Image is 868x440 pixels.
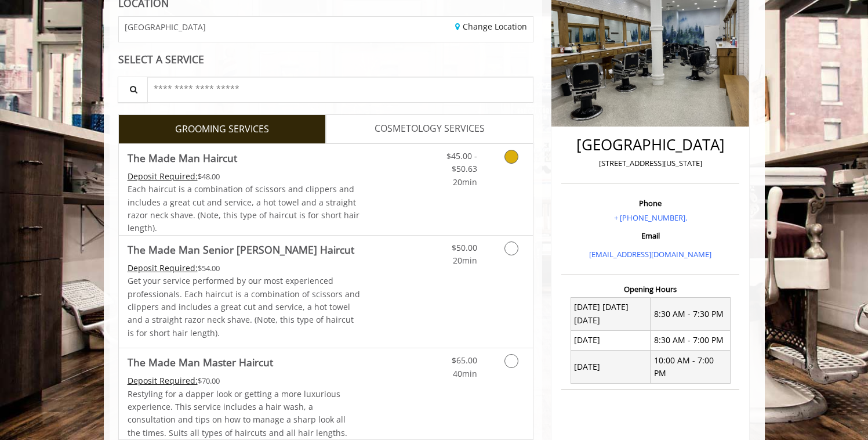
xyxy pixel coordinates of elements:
span: 20min [453,176,477,187]
h3: Email [564,232,736,240]
span: $65.00 [452,355,477,366]
span: GROOMING SERVICES [175,122,269,137]
span: [GEOGRAPHIC_DATA] [125,23,206,31]
span: 40min [453,368,477,379]
a: Change Location [455,21,527,32]
button: Service Search [118,77,148,103]
p: Get your service performed by our most experienced professionals. Each haircut is a combination o... [128,275,361,340]
span: This service needs some Advance to be paid before we block your appointment [128,171,198,182]
p: [STREET_ADDRESS][US_STATE] [564,157,736,169]
div: $70.00 [128,374,361,387]
b: The Made Man Haircut [128,150,237,166]
span: $50.00 [452,242,477,253]
h2: [GEOGRAPHIC_DATA] [564,136,736,153]
td: [DATE] [DATE] [DATE] [571,297,651,330]
td: 10:00 AM - 7:00 PM [651,351,731,384]
div: $48.00 [128,170,361,183]
td: 8:30 AM - 7:30 PM [651,297,731,330]
b: The Made Man Senior [PERSON_NAME] Haircut [128,241,354,258]
span: COSMETOLOGY SERVICES [375,121,485,136]
td: [DATE] [571,330,651,350]
td: [DATE] [571,351,651,384]
span: Each haircut is a combination of scissors and clippers and includes a great cut and service, a ho... [128,183,359,233]
span: 20min [453,255,477,266]
td: 8:30 AM - 7:00 PM [651,330,731,350]
span: $45.00 - $50.63 [446,150,477,174]
span: This service needs some Advance to be paid before we block your appointment [128,262,198,273]
div: $54.00 [128,262,361,275]
h3: Phone [564,199,736,207]
span: This service needs some Advance to be paid before we block your appointment [128,375,198,386]
a: + [PHONE_NUMBER]. [614,212,687,223]
div: SELECT A SERVICE [118,54,534,65]
a: [EMAIL_ADDRESS][DOMAIN_NAME] [589,249,711,259]
b: The Made Man Master Haircut [128,354,273,370]
h3: Opening Hours [561,285,739,293]
span: Restyling for a dapper look or getting a more luxurious experience. This service includes a hair ... [128,388,347,438]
